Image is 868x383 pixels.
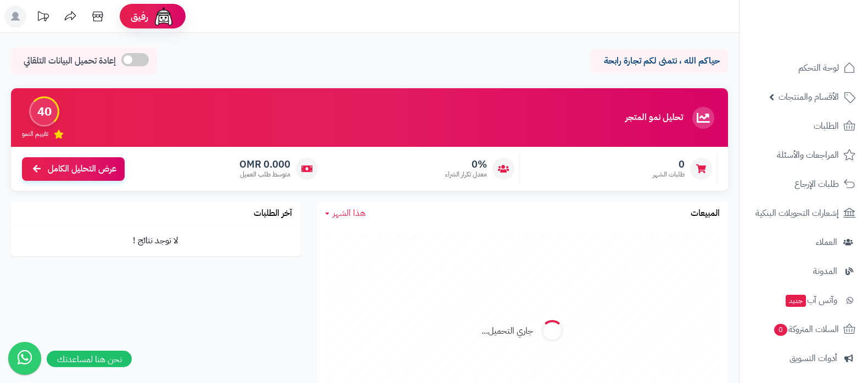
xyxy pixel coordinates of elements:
span: إشعارات التحويلات البنكية [755,205,839,221]
span: السلات المتروكة [773,322,839,337]
a: طلبات الإرجاع [746,171,861,197]
a: الطلبات [746,113,861,139]
span: العملاء [816,235,837,250]
span: وآتس آب [785,293,837,308]
a: تحديثات المنصة [29,5,57,30]
a: لوحة التحكم [746,55,861,81]
span: 0.000 OMR [239,158,290,170]
span: المراجعات والأسئلة [777,147,839,163]
span: لوحة التحكم [798,60,839,76]
a: السلات المتروكة0 [746,316,861,342]
span: طلبات الإرجاع [794,176,839,192]
span: أدوات التسويق [789,351,837,366]
span: معدل تكرار الشراء [445,170,487,179]
span: إعادة تحميل البيانات التلقائي [24,55,116,67]
span: جديد [786,295,806,307]
p: حياكم الله ، نتمنى لكم تجارة رابحة [599,55,720,67]
img: ai-face.png [153,5,175,27]
span: طلبات الشهر [653,170,685,179]
a: وآتس آبجديد [746,287,861,313]
span: 0 [774,324,787,336]
span: 0% [445,158,487,170]
span: الطلبات [814,118,839,134]
span: تقييم النمو [22,129,48,139]
a: أدوات التسويق [746,345,861,371]
h3: تحليل نمو المتجر [625,113,683,123]
a: إشعارات التحويلات البنكية [746,200,861,226]
div: جاري التحميل... [481,325,533,338]
span: عرض التحليل الكامل [48,163,116,175]
span: رفيق [131,10,148,23]
h3: المبيعات [691,209,720,219]
a: المراجعات والأسئلة [746,142,861,168]
span: الأقسام والمنتجات [779,89,839,105]
span: هذا الشهر [333,207,366,220]
a: العملاء [746,229,861,255]
span: 0 [653,158,685,170]
h3: آخر الطلبات [254,209,292,219]
span: المدونة [813,264,837,279]
td: لا توجد نتائج ! [11,226,300,256]
span: متوسط طلب العميل [239,170,290,179]
a: هذا الشهر [325,207,366,220]
a: عرض التحليل الكامل [22,157,125,181]
a: المدونة [746,258,861,284]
